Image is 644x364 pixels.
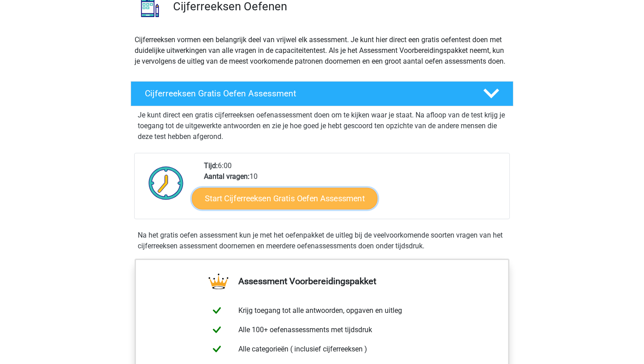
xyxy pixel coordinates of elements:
p: Cijferreeksen vormen een belangrijk deel van vrijwel elk assessment. Je kunt hier direct een grat... [135,35,509,67]
div: 6:00 10 [197,160,509,219]
h4: Cijferreeksen Gratis Oefen Assessment [145,88,469,99]
p: Je kunt direct een gratis cijferreeksen oefenassessment doen om te kijken waar je staat. Na afloo... [138,110,506,142]
b: Tijd: [204,161,218,170]
img: Klok [144,160,189,205]
div: Na het gratis oefen assessment kun je met het oefenpakket de uitleg bij de veelvoorkomende soorte... [134,230,510,251]
b: Aantal vragen: [204,172,250,181]
a: Start Cijferreeksen Gratis Oefen Assessment [192,187,377,209]
a: Cijferreeksen Gratis Oefen Assessment [127,81,517,106]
